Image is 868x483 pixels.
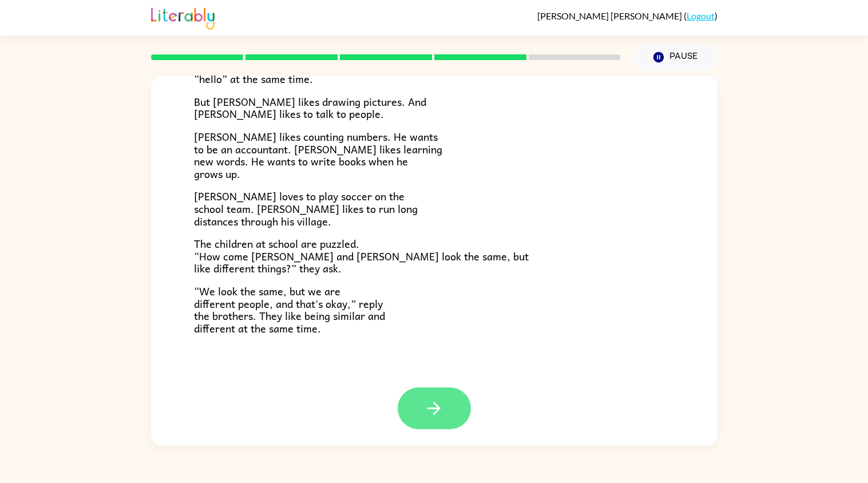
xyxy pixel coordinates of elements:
span: [PERSON_NAME] loves to play soccer on the school team. [PERSON_NAME] likes to run long distances ... [194,188,418,229]
span: [PERSON_NAME] likes counting numbers. He wants to be an accountant. [PERSON_NAME] likes learning ... [194,128,442,182]
span: “We look the same, but we are different people, and that's okay,” reply the brothers. They like b... [194,283,385,336]
span: [PERSON_NAME] [PERSON_NAME] [537,10,684,21]
button: Pause [635,44,718,70]
span: But [PERSON_NAME] likes drawing pictures. And [PERSON_NAME] likes to talk to people. [194,93,426,122]
span: The children at school are puzzled. “How come [PERSON_NAME] and [PERSON_NAME] look the same, but ... [194,235,529,276]
img: Literably [151,5,215,30]
a: Logout [687,10,715,21]
div: ( ) [537,10,718,21]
